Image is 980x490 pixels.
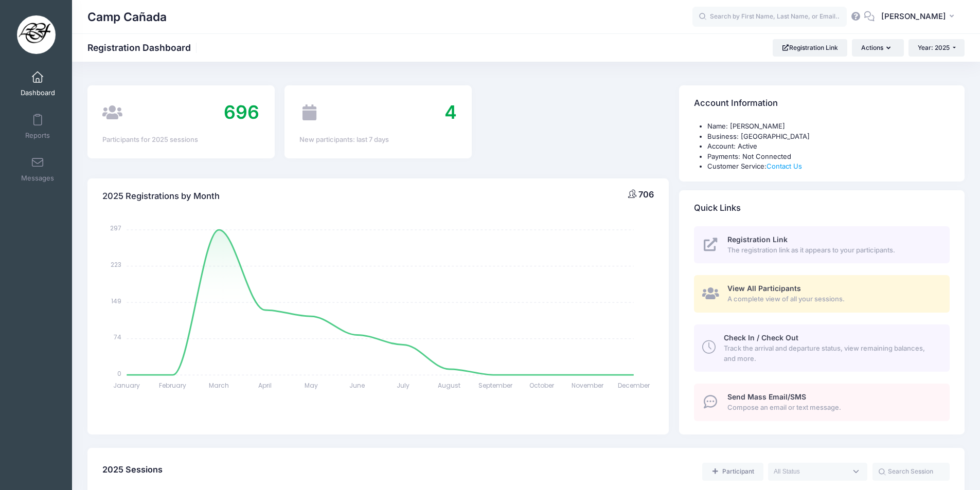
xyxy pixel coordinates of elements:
[258,381,272,390] tspan: April
[118,369,122,377] tspan: 0
[299,135,456,145] div: New participants: last 7 days
[774,467,847,476] textarea: Search
[707,161,950,172] li: Customer Service:
[209,381,229,390] tspan: March
[727,294,938,304] span: A complete view of all your sessions.
[692,7,847,27] input: Search by First Name, Last Name, or Email...
[438,381,461,390] tspan: August
[21,88,55,97] span: Dashboard
[305,381,318,390] tspan: May
[918,44,950,51] span: Year: 2025
[114,333,122,341] tspan: 74
[114,381,140,390] tspan: January
[694,89,778,118] h4: Account Information
[852,39,903,57] button: Actions
[397,381,410,390] tspan: July
[25,131,50,140] span: Reports
[694,384,950,421] a: Send Mass Email/SMS Compose an email or text message.
[111,260,122,269] tspan: 223
[159,381,187,390] tspan: February
[102,135,259,145] div: Participants for 2025 sessions
[350,381,365,390] tspan: June
[767,162,802,170] a: Contact Us
[875,5,965,29] button: [PERSON_NAME]
[21,174,54,183] span: Messages
[707,152,950,162] li: Payments: Not Connected
[478,381,513,390] tspan: September
[13,66,62,102] a: Dashboard
[17,15,56,54] img: Camp Cañada
[694,193,741,223] h4: Quick Links
[702,463,763,480] a: Add a new manual registration
[727,235,788,244] span: Registration Link
[694,324,950,372] a: Check In / Check Out Track the arrival and departure status, view remaining balances, and more.
[707,132,950,142] li: Business: [GEOGRAPHIC_DATA]
[694,275,950,313] a: View All Participants A complete view of all your sessions.
[872,463,950,480] input: Search Session
[111,224,122,232] tspan: 297
[102,464,163,475] span: 2025 Sessions
[727,403,938,413] span: Compose an email or text message.
[694,226,950,264] a: Registration Link The registration link as it appears to your participants.
[112,296,122,305] tspan: 149
[727,284,801,293] span: View All Participants
[724,343,938,364] span: Track the arrival and departure status, view remaining balances, and more.
[707,141,950,152] li: Account: Active
[13,108,62,144] a: Reports
[881,11,946,22] span: [PERSON_NAME]
[572,381,604,390] tspan: November
[724,333,798,342] span: Check In / Check Out
[87,42,200,53] h1: Registration Dashboard
[727,392,806,401] span: Send Mass Email/SMS
[618,381,650,390] tspan: December
[707,121,950,132] li: Name: [PERSON_NAME]
[444,101,457,123] span: 4
[529,381,555,390] tspan: October
[727,245,938,256] span: The registration link as it appears to your participants.
[87,5,167,29] h1: Camp Cañada
[908,39,965,57] button: Year: 2025
[224,101,259,123] span: 696
[773,39,847,57] a: Registration Link
[102,182,220,211] h4: 2025 Registrations by Month
[13,151,62,187] a: Messages
[638,189,654,199] span: 706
